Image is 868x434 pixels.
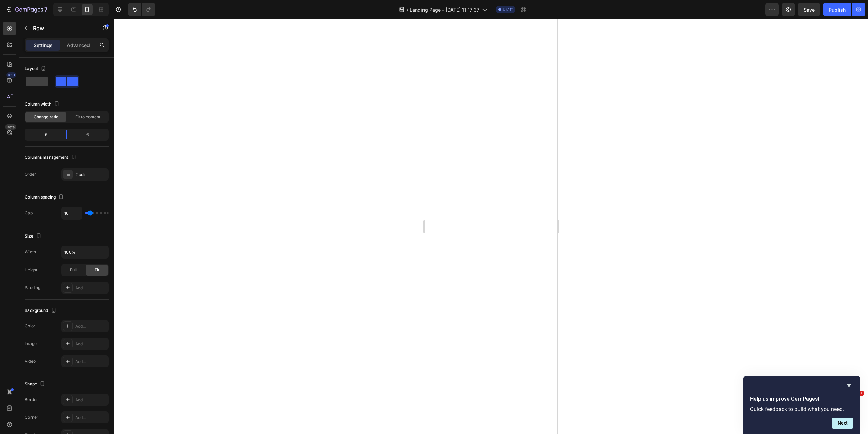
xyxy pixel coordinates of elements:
div: Add... [75,323,107,329]
span: Fit to content [75,114,100,120]
button: 7 [3,3,51,16]
span: Save [804,7,815,13]
div: 6 [73,130,107,139]
iframe: Design area [425,19,557,434]
div: Corner [25,414,38,420]
div: Add... [75,285,107,291]
div: Add... [75,359,107,365]
div: Column spacing [25,193,65,202]
span: Landing Page - [DATE] 11:17:37 [410,6,479,13]
div: Background [25,306,58,315]
div: Help us improve GemPages! [750,381,853,429]
span: Full [70,267,77,273]
div: Video [25,358,36,364]
div: Color [25,323,35,329]
div: Image [25,341,37,347]
button: Hide survey [845,381,853,390]
div: Add... [75,397,107,403]
div: Column width [25,100,61,109]
div: Order [25,171,36,177]
p: Quick feedback to build what you need. [750,406,853,412]
div: 2 cols [75,172,107,178]
div: Gap [25,210,33,216]
button: Save [798,3,820,16]
input: Auto [62,207,82,219]
button: Publish [823,3,851,16]
button: Next question [832,418,853,429]
h2: Help us improve GemPages! [750,395,853,403]
div: Border [25,397,38,403]
span: Change ratio [34,114,58,120]
div: Add... [75,415,107,421]
div: Publish [829,6,846,13]
div: Shape [25,380,46,389]
div: Undo/Redo [128,3,155,16]
div: Height [25,267,37,273]
span: Fit [95,267,99,273]
span: / [407,6,408,13]
div: Columns management [25,153,78,162]
p: Settings [34,42,53,49]
div: 6 [26,130,61,139]
div: Padding [25,285,40,291]
div: Layout [25,64,47,73]
p: Row [33,24,91,32]
input: Auto [62,246,108,258]
div: 450 [6,72,16,78]
div: Beta [5,124,16,130]
span: Draft [502,6,513,13]
p: Advanced [67,42,90,49]
div: Add... [75,341,107,347]
div: Width [25,249,36,255]
span: 1 [859,391,864,396]
div: Size [25,232,43,241]
p: 7 [44,5,47,14]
